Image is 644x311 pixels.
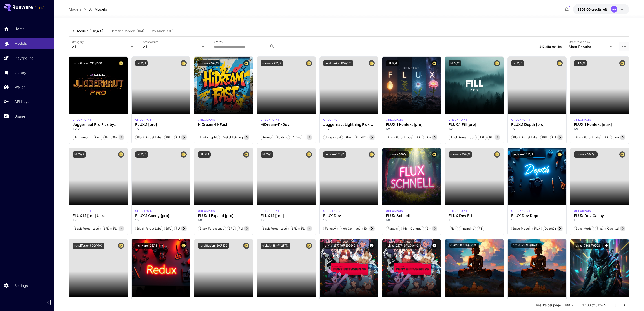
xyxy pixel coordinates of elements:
[174,134,195,140] button: FLUX.1 [pro]
[14,99,29,104] p: API Keys
[536,303,561,307] p: Results per page
[449,214,500,218] div: FLUX Dev Fill
[103,134,124,140] button: rundiffusion
[198,209,217,213] div: fluxpro
[574,127,625,131] p: 1.0
[261,209,280,213] div: fluxpro
[569,44,608,49] span: Most Popular
[511,243,542,248] button: civitai:58390@62833
[339,227,361,231] span: High Contrast
[143,44,200,49] span: All
[431,60,437,66] button: Certified Model – Vetted for best performance and includes a commercial license.
[603,135,612,140] span: BFL
[511,214,563,218] div: FLUX Dev Depth
[306,151,312,158] button: Certified Model – Vetted for best performance and includes a commercial license.
[494,151,500,158] button: Certified Model – Vetted for best performance and includes a commercial license.
[135,118,154,122] div: fluxpro
[174,135,195,140] span: FLUX.1 [pro]
[511,151,535,158] button: runware:103@1
[323,127,375,131] p: 1.1.0
[323,209,342,213] p: checkpoint
[174,227,205,231] span: FLUX.1 Canny [pro]
[73,60,104,66] button: rundiffusion:130@100
[401,227,424,231] span: High Contrast
[143,40,158,44] label: Architecture
[511,226,531,231] button: Base model
[102,227,110,231] span: BFL
[261,218,312,222] p: 1.0
[72,44,129,49] span: All
[591,7,607,11] span: credits left
[73,151,86,158] button: bfl:2@2
[574,209,593,213] p: checkpoint
[300,227,321,231] span: FLUX1.1 [pro]
[344,134,353,140] button: flux
[386,227,400,231] span: Fantasy
[603,134,612,140] button: BFL
[386,60,399,66] button: bfl:3@1
[425,134,446,140] button: Flux Kontext
[339,226,361,231] button: High Contrast
[118,243,124,249] button: Certified Model – Vetted for best performance and includes a commercial license.
[73,118,92,122] p: checkpoint
[164,135,173,140] span: BFL
[425,135,445,140] span: Flux Kontext
[425,227,446,231] span: Environment
[431,151,437,158] button: Certified Model – Vetted for best performance and includes a commercial license.
[323,122,375,127] h3: Juggernaut Lightning Flux by RunDiffusion
[449,127,500,131] p: 1.0
[574,122,625,127] h3: FLUX.1 Kontext [max]
[487,134,513,140] button: FLUX.1 Fill [pro]
[198,214,249,218] div: FLUX.1 Expand [pro]
[323,118,342,122] p: checkpoint
[135,135,163,140] span: Black Forest Labs
[73,209,92,213] p: checkpoint
[237,227,269,231] span: FLUX.1 Expand [pro]
[261,118,280,122] div: HiDream Dev
[386,214,437,218] h3: FLUX Schnell
[135,60,148,66] button: bfl:1@1
[261,118,280,122] p: checkpoint
[198,227,226,231] span: Black Forest Labs
[606,227,624,231] span: canny2img
[135,227,163,231] span: Black Forest Labs
[14,55,34,61] p: Playground
[261,122,312,127] h3: HiDream-I1-Dev
[198,118,217,122] div: HiDream Fast
[449,243,479,248] button: civitai:58390@62833
[181,243,187,249] button: Certified Model – Vetted for best performance and includes a commercial license.
[45,300,51,305] button: Collapse sidebar
[73,209,92,213] div: fluxultra
[574,151,598,158] button: runware:104@1
[449,122,500,127] h3: FLUX.1 Fill [pro]
[401,226,424,231] button: High Contrast
[198,118,217,122] p: checkpoint
[574,209,593,213] div: FLUX.1 D
[477,226,484,231] button: Fill
[363,227,383,231] span: Environment
[261,214,312,218] h3: FLUX1.1 [pro]
[386,118,405,122] div: FLUX.1 Kontext [pro]
[93,134,102,140] button: flux
[164,227,173,231] span: BFL
[449,226,458,231] button: Flux
[488,135,513,140] span: FLUX.1 Fill [pro]
[227,226,236,231] button: BFL
[574,134,602,140] button: Black Forest Labs
[386,122,437,127] h3: FLUX.1 Kontext [pro]
[135,122,187,127] h3: FLUX.1 [pro]
[611,6,617,13] div: AA
[73,243,104,249] button: rundiffusion:500@100
[227,227,236,231] span: BFL
[72,29,103,33] span: All Models (312,419)
[261,134,274,140] button: Surreal
[323,214,375,218] div: FLUX Dev
[573,4,629,14] button: $202.00AA
[198,151,211,158] button: bfl:1@3
[620,301,629,310] button: Go to next page
[174,226,205,231] button: FLUX.1 Canny [pro]
[14,283,28,288] p: Settings
[73,122,124,127] h3: Juggernaut Pro Flux by RunDiffusion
